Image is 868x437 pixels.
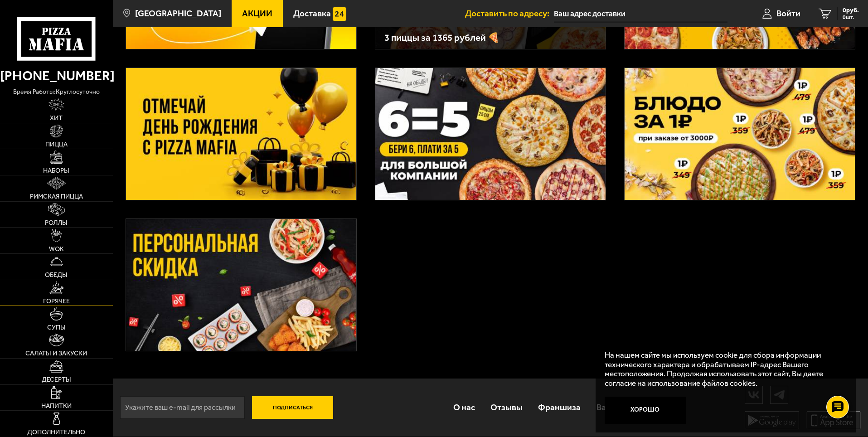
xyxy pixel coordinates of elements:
span: Горячее [43,298,70,304]
span: Доставка [293,9,331,18]
span: Дополнительно [27,429,85,435]
h3: 3 пиццы за 1365 рублей 🍕 [384,33,596,43]
span: Доставить по адресу: [465,9,554,18]
input: Укажите ваш e-mail для рассылки [120,396,245,419]
span: Десерты [42,376,71,383]
span: [GEOGRAPHIC_DATA] [135,9,221,18]
span: Войти [776,9,800,18]
span: Римская пицца [30,193,83,199]
span: Акции [242,9,272,18]
span: WOK [49,246,64,252]
span: Обеды [45,272,68,278]
span: Наборы [43,167,69,174]
span: Пицца [45,141,68,147]
a: Отзывы [483,393,530,422]
span: Салаты и закуски [25,350,87,356]
span: Роллы [45,219,68,226]
button: Хорошо [605,397,686,424]
a: Франшиза [530,393,588,422]
a: О нас [445,393,482,422]
input: Ваш адрес доставки [554,5,727,22]
a: Вакансии [589,393,642,422]
span: Супы [47,324,66,330]
span: 0 шт. [843,15,859,20]
p: На нашем сайте мы используем cookie для сбора информации технического характера и обрабатываем IP... [605,350,842,388]
span: Напитки [41,403,72,409]
span: 0 руб. [843,7,859,14]
img: 15daf4d41897b9f0e9f617042186c801.svg [333,7,346,21]
span: Хит [50,115,63,121]
button: Подписаться [252,396,334,419]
